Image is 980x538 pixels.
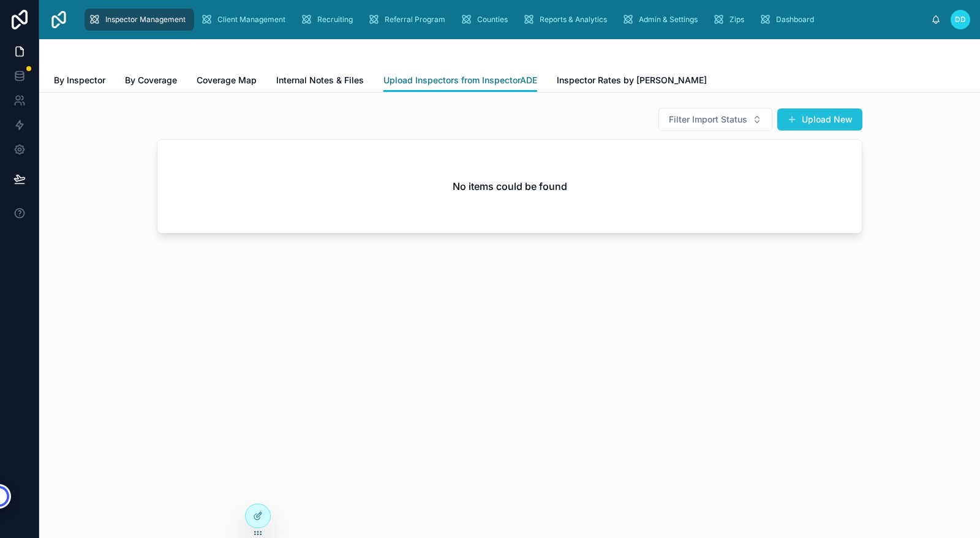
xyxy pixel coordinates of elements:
[197,74,257,86] span: Coverage Map
[776,15,814,25] span: Dashboard
[217,15,285,25] span: Client Management
[385,15,445,25] span: Referral Program
[296,9,361,31] a: Recruiting
[105,15,186,25] span: Inspector Management
[197,69,257,94] a: Coverage Map
[618,9,706,31] a: Admin & Settings
[729,15,744,25] span: Zips
[540,15,607,25] span: Reports & Analytics
[658,108,772,131] button: Select Button
[125,74,177,86] span: By Coverage
[557,74,707,86] span: Inspector Rates by [PERSON_NAME]
[955,15,966,25] span: DD
[669,113,747,126] span: Filter Import Status
[49,10,69,29] img: App logo
[453,179,567,194] h2: No items could be found
[639,15,698,25] span: Admin & Settings
[477,15,508,25] span: Counties
[557,69,707,94] a: Inspector Rates by [PERSON_NAME]
[54,69,105,94] a: By Inspector
[317,15,353,25] span: Recruiting
[125,69,177,94] a: By Coverage
[197,9,294,31] a: Client Management
[276,69,364,94] a: Internal Notes & Files
[519,9,616,31] a: Reports & Analytics
[276,74,364,86] span: Internal Notes & Files
[709,9,753,31] a: Zips
[755,9,823,31] a: Dashboard
[364,9,454,31] a: Referral Program
[85,9,194,31] a: Inspector Management
[383,74,537,86] span: Upload Inspectors from InspectorADE
[54,74,105,86] span: By Inspector
[383,69,537,93] a: Upload Inspectors from InspectorADE
[777,108,862,131] button: Upload New
[456,9,516,31] a: Counties
[78,6,931,33] div: scrollable content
